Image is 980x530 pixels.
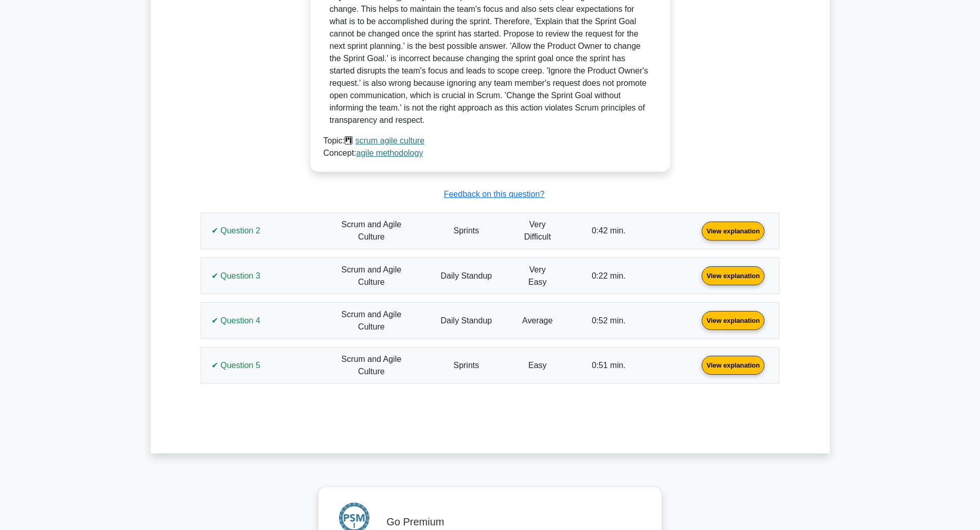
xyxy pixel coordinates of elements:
a: Feedback on this question? [444,190,545,198]
a: scrum agile culture [355,136,424,145]
a: agile methodology [357,149,423,157]
a: View explanation [698,226,769,235]
a: View explanation [698,360,769,369]
div: Topic: [324,135,657,147]
a: View explanation [698,316,769,324]
a: View explanation [698,271,769,280]
div: Concept: [324,147,657,159]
